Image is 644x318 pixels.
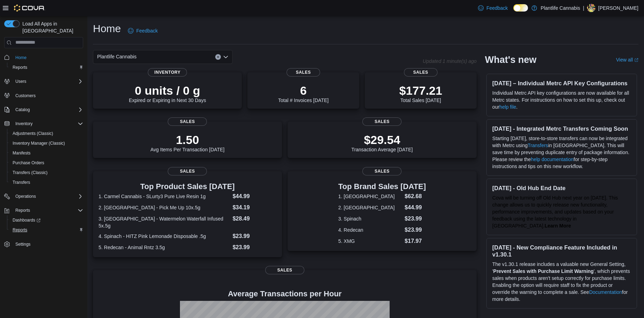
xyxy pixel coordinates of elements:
[99,204,230,211] dt: 2. [GEOGRAPHIC_DATA] - Pick Me Up 10x.5g
[287,68,320,77] span: Sales
[10,149,83,157] span: Manifests
[423,58,477,64] p: Updated 1 minute(s) ago
[13,91,83,100] span: Customers
[7,158,86,168] button: Purchase Orders
[233,215,276,223] dd: $28.49
[168,117,207,126] span: Sales
[13,206,33,215] button: Reports
[15,208,30,213] span: Reports
[10,129,56,138] a: Adjustments (Classic)
[10,159,83,167] span: Purchase Orders
[99,290,471,298] h4: Average Transactions per Hour
[616,57,638,63] a: View allExternal link
[15,107,30,113] span: Catalog
[233,192,276,201] dd: $44.99
[136,27,158,34] span: Feedback
[1,52,86,63] button: Home
[513,12,514,12] span: Dark Mode
[399,84,442,103] div: Total Sales [DATE]
[10,178,33,187] a: Transfers
[13,120,35,128] button: Inventory
[405,237,426,245] dd: $17.97
[99,182,276,191] h3: Top Product Sales [DATE]
[541,4,580,12] p: Plantlife Cannabis
[7,129,86,138] button: Adjustments (Classic)
[405,192,426,201] dd: $62.68
[10,178,83,187] span: Transfers
[486,5,508,12] span: Feedback
[475,1,511,15] a: Feedback
[352,133,413,147] p: $29.54
[13,160,44,166] span: Purchase Orders
[10,63,30,72] a: Reports
[13,77,83,86] span: Users
[405,203,426,212] dd: $44.99
[129,84,206,97] p: 0 units / 0 g
[492,125,631,132] h3: [DATE] - Integrated Metrc Transfers Coming Soon
[492,195,618,229] span: Cova will be turning off Old Hub next year on [DATE]. This change allows us to quickly release ne...
[485,54,536,65] h2: What's new
[13,206,83,215] span: Reports
[493,268,594,274] strong: Prevent Sales with Purchase Limit Warning
[589,289,622,295] a: Documentation
[13,77,29,86] button: Users
[13,106,32,114] button: Catalog
[7,168,86,178] button: Transfers (Classic)
[10,63,83,72] span: Reports
[10,168,50,177] a: Transfers (Classic)
[1,91,86,101] button: Customers
[13,217,41,223] span: Dashboards
[7,225,86,235] button: Reports
[587,4,595,12] div: Amanda Weese
[14,5,45,12] img: Cova
[223,54,229,60] button: Open list of options
[544,223,571,229] a: Learn More
[10,168,83,177] span: Transfers (Classic)
[531,157,573,162] a: help documentation
[499,104,516,110] a: help file
[151,133,225,152] div: Avg Items Per Transaction [DATE]
[513,4,528,12] input: Dark Mode
[10,149,33,157] a: Manifests
[233,243,276,252] dd: $23.99
[265,266,304,274] span: Sales
[13,180,30,185] span: Transfers
[583,4,584,12] p: |
[338,182,426,191] h3: Top Brand Sales [DATE]
[278,84,328,103] div: Total # Invoices [DATE]
[13,192,83,201] span: Operations
[13,192,39,201] button: Operations
[151,133,225,147] p: 1.50
[338,238,402,245] dt: 5. XMG
[15,55,27,60] span: Home
[7,138,86,148] button: Inventory Manager (Classic)
[97,52,137,61] span: Plantlife Cannabis
[362,117,401,126] span: Sales
[10,129,83,138] span: Adjustments (Classic)
[13,65,27,70] span: Reports
[10,216,43,224] a: Dashboards
[10,216,83,224] span: Dashboards
[15,121,32,127] span: Inventory
[13,140,65,146] span: Inventory Manager (Classic)
[1,191,86,201] button: Operations
[13,240,33,248] a: Settings
[278,84,328,97] p: 6
[125,24,160,38] a: Feedback
[168,167,207,175] span: Sales
[15,79,26,84] span: Users
[20,20,83,34] span: Load All Apps in [GEOGRAPHIC_DATA]
[15,194,36,199] span: Operations
[1,205,86,215] button: Reports
[1,119,86,129] button: Inventory
[13,106,83,114] span: Catalog
[10,159,47,167] a: Purchase Orders
[492,89,631,110] p: Individual Metrc API key configurations are now available for all Metrc states. For instructions ...
[492,185,631,191] h3: [DATE] - Old Hub End Date
[405,215,426,223] dd: $23.99
[99,215,230,229] dt: 3. [GEOGRAPHIC_DATA] - Watermelon Waterfall Infused 5x.5g
[7,63,86,72] button: Reports
[233,203,276,212] dd: $34.19
[7,215,86,225] a: Dashboards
